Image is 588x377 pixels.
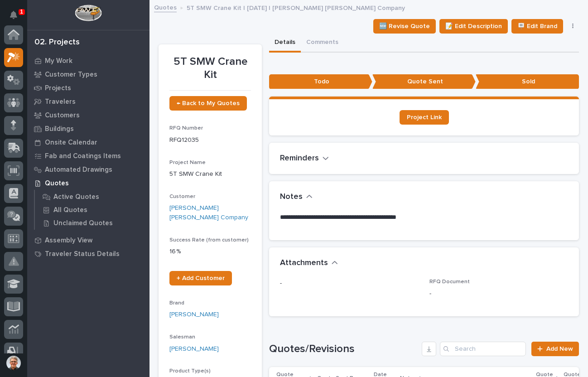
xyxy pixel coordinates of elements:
p: 5T SMW Crane Kit [169,55,251,82]
h2: Notes [280,192,303,202]
span: 🪧 Edit Brand [517,21,557,32]
span: Salesman [169,334,195,340]
p: Customer Types [45,71,97,79]
span: Project Name [169,160,206,165]
img: Workspace Logo [75,5,101,21]
button: 🆕 Revise Quote [373,19,436,34]
p: Onsite Calendar [45,139,97,147]
a: Customer Types [27,68,149,81]
p: Quote Sent [372,74,476,89]
a: Customers [27,108,149,122]
span: RFQ Document [429,279,470,285]
a: Project Link [400,110,449,125]
p: Customers [45,111,80,120]
a: Projects [27,81,149,95]
button: Details [269,34,301,53]
p: Sold [476,74,579,89]
span: Product Type(s) [169,368,211,374]
p: Assembly View [45,237,92,245]
h2: Attachments [280,258,328,268]
p: All Quotes [53,206,87,214]
button: Comments [301,34,344,53]
span: ← Back to My Quotes [177,100,240,106]
div: 02. Projects [34,38,80,48]
button: Reminders [280,154,329,164]
a: Assembly View [27,233,149,247]
a: Quotes [154,2,177,12]
a: Travelers [27,95,149,108]
p: 1 [20,9,23,15]
p: Projects [45,84,71,92]
p: 16 % [169,247,251,256]
p: - [280,279,419,288]
a: Active Quotes [35,190,149,203]
p: Automated Drawings [45,166,112,174]
a: [PERSON_NAME] [169,310,219,319]
p: - [429,289,568,299]
button: Attachments [280,258,338,268]
p: Fab and Coatings Items [45,152,121,160]
p: Unclaimed Quotes [53,219,113,227]
span: Brand [169,300,184,306]
p: Active Quotes [53,193,99,201]
a: All Quotes [35,203,149,216]
p: RFQ12035 [169,135,251,145]
span: Customer [169,194,195,199]
button: 📝 Edit Description [439,19,508,34]
span: Project Link [407,114,442,121]
button: Notifications [4,5,23,24]
span: Success Rate (from customer) [169,237,249,243]
a: Buildings [27,122,149,135]
p: Quotes [45,179,69,188]
p: Todo [269,74,372,89]
button: Notes [280,192,313,202]
a: Traveler Status Details [27,247,149,261]
span: RFQ Number [169,126,203,131]
span: 🆕 Revise Quote [379,21,430,32]
a: Quotes [27,176,149,190]
a: + Add Customer [169,271,232,285]
a: Add New [531,342,579,356]
p: Buildings [45,125,74,133]
a: My Work [27,54,149,68]
button: 🪧 Edit Brand [511,19,563,34]
div: Notifications1 [11,11,23,25]
a: Automated Drawings [27,163,149,176]
a: Fab and Coatings Items [27,149,149,163]
span: Add New [546,346,573,352]
a: [PERSON_NAME] [169,344,219,354]
a: Onsite Calendar [27,135,149,149]
button: users-avatar [4,353,23,372]
span: + Add Customer [177,275,225,281]
a: [PERSON_NAME] [PERSON_NAME] Company [169,203,251,222]
input: Search [440,342,526,356]
span: 📝 Edit Description [445,21,502,32]
a: Unclaimed Quotes [35,217,149,229]
p: Travelers [45,98,76,106]
a: ← Back to My Quotes [169,96,247,111]
p: My Work [45,57,72,65]
p: 5T SMW Crane Kit | [DATE] | [PERSON_NAME] [PERSON_NAME] Company [187,2,405,12]
h2: Reminders [280,154,319,164]
p: Traveler Status Details [45,250,120,258]
h1: Quotes/Revisions [269,343,418,356]
p: 5T SMW Crane Kit [169,169,251,179]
